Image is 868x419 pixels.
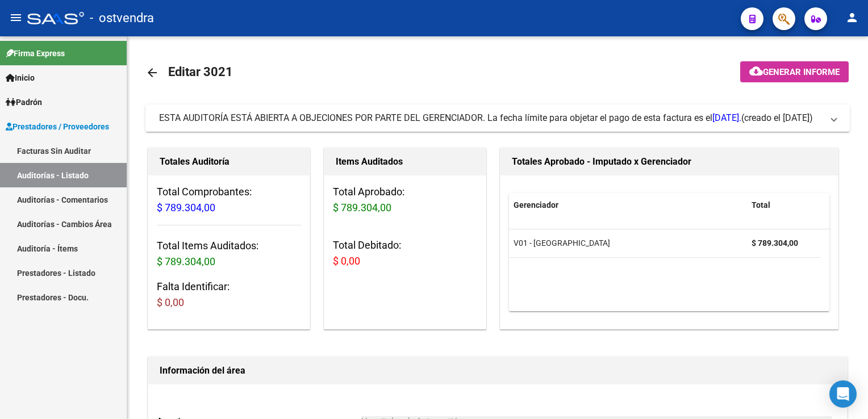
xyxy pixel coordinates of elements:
[829,380,857,408] div: Open Intercom Messenger
[160,362,836,380] h1: Información del área
[157,184,301,216] h3: Total Comprobantes:
[740,61,849,82] button: Generar informe
[752,200,770,209] span: Total
[747,193,821,217] datatable-header-cell: Total
[90,6,154,31] span: - ostvendra
[741,112,813,124] span: (creado el [DATE])
[168,65,233,79] span: Editar 3021
[157,279,301,311] h3: Falta Identificar:
[712,112,741,123] span: [DATE].
[752,238,798,248] strong: $ 789.304,00
[9,11,23,24] mat-icon: menu
[160,153,298,171] h1: Totales Auditoría
[159,112,741,123] span: ESTA AUDITORÍA ESTÁ ABIERTA A OBJECIONES POR PARTE DEL GERENCIADOR. La fecha límite para objetar ...
[333,237,477,269] h3: Total Debitado:
[6,120,109,133] span: Prestadores / Proveedores
[512,153,827,171] h1: Totales Aprobado - Imputado x Gerenciador
[333,255,360,267] span: $ 0,00
[6,96,42,108] span: Padrón
[157,296,184,308] span: $ 0,00
[763,67,840,77] span: Generar informe
[333,202,391,213] span: $ 789.304,00
[157,255,215,267] span: $ 789.304,00
[845,11,859,24] mat-icon: person
[145,104,850,132] mat-expansion-panel-header: ESTA AUDITORÍA ESTÁ ABIERTA A OBJECIONES POR PARTE DEL GERENCIADOR. La fecha límite para objetar ...
[514,238,610,248] span: V01 - [GEOGRAPHIC_DATA]
[145,66,159,79] mat-icon: arrow_back
[6,72,35,84] span: Inicio
[514,200,558,209] span: Gerenciador
[157,202,215,213] span: $ 789.304,00
[749,64,763,78] mat-icon: cloud_download
[157,238,301,270] h3: Total Items Auditados:
[6,47,65,60] span: Firma Express
[509,193,747,217] datatable-header-cell: Gerenciador
[336,153,474,171] h1: Items Auditados
[333,184,477,216] h3: Total Aprobado:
